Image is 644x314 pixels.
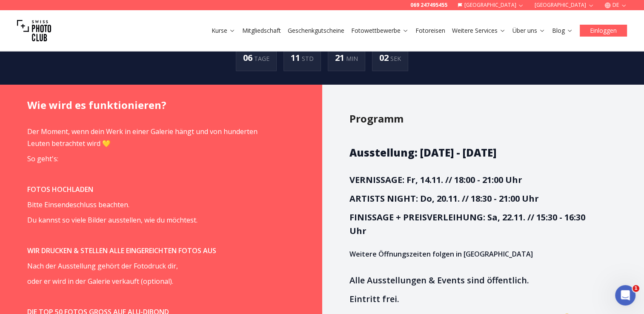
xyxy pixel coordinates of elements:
[633,285,639,292] span: 1
[390,54,401,63] span: SEK
[349,112,617,126] h2: Programm
[412,25,449,37] button: Fotoreisen
[379,52,390,63] span: 02
[284,25,348,37] button: Geschenkgutscheine
[239,25,284,37] button: Mitgliedschaft
[17,14,51,48] img: Swiss photo club
[349,274,529,286] span: Alle Ausstellungen & Events sind öffentlich.
[615,285,635,305] iframe: Intercom live chat
[27,126,276,149] p: Der Moment, wenn dein Werk in einer Galerie hängt und von hunderten Leuten betrachtet wird 💛
[288,26,344,35] a: Geschenkgutscheine
[208,25,239,37] button: Kurse
[349,249,533,259] strong: Weitere Öffnungszeiten folgen in [GEOGRAPHIC_DATA]
[291,52,302,63] span: 11
[512,26,545,35] a: Über uns
[349,193,539,204] strong: ARTISTS NIGHT: Do, 20.11. // 18:30 - 21:00 Uhr
[552,26,573,35] a: Blog
[349,146,496,160] strong: Ausstellung: [DATE] - [DATE]
[549,25,576,37] button: Blog
[349,211,585,237] strong: FINISSAGE + PREISVERLEIHUNG: Sa, 22.11. // 15:30 - 16:30 Uhr
[27,277,173,286] span: oder er wird in der Galerie verkauft (optional).
[243,52,254,63] span: 06
[348,25,412,37] button: Fotowettbewerbe
[349,174,522,186] strong: VERNISSAGE: Fr, 14.11. // 18:00 - 21:00 Uhr
[509,25,549,37] button: Über uns
[346,54,358,63] span: MIN
[27,200,129,209] span: Bitte Einsendeschluss beachten.
[415,26,445,35] a: Fotoreisen
[27,261,178,271] span: Nach der Ausstellung gehört der Fotodruck dir,
[27,98,295,112] h2: Wie wird es funktionieren?
[27,185,93,194] strong: FOTOS HOCHLADEN
[27,153,276,165] p: So geht's:
[302,54,314,63] span: STD
[349,293,399,305] span: Eintritt frei.
[254,54,269,63] span: TAGE
[452,26,506,35] a: Weitere Services
[27,246,216,255] strong: WIR DRUCKEN & STELLEN ALLE EINGEREICHTEN FOTOS AUS
[351,26,409,35] a: Fotowettbewerbe
[27,215,197,225] span: Du kannst so viele Bilder ausstellen, wie du möchtest.
[335,52,346,63] span: 21
[449,25,509,37] button: Weitere Services
[410,2,447,9] a: 069 247495455
[212,26,235,35] a: Kurse
[580,25,627,37] button: Einloggen
[242,26,281,35] a: Mitgliedschaft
